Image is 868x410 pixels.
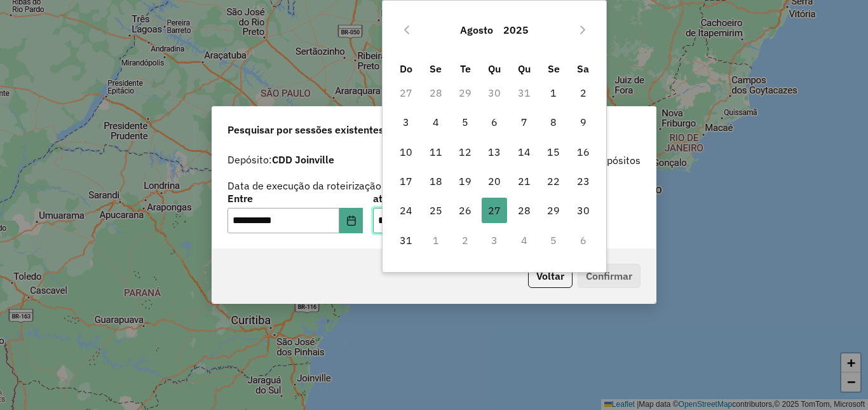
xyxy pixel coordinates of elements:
[227,178,384,193] label: Data de execução da roteirização:
[539,107,568,137] td: 8
[393,139,419,165] span: 10
[397,20,417,40] button: Previous Month
[510,196,539,225] td: 28
[391,196,421,225] td: 24
[539,167,568,196] td: 22
[539,137,568,167] td: 15
[391,78,421,107] td: 27
[512,109,537,135] span: 7
[482,109,507,135] span: 6
[423,168,449,194] span: 18
[541,109,566,135] span: 8
[451,107,480,137] td: 5
[455,15,498,45] button: Choose Month
[568,137,597,167] td: 16
[528,264,573,288] button: Voltar
[272,153,334,166] strong: CDD Joinville
[393,198,419,223] span: 24
[452,139,478,165] span: 12
[510,107,539,137] td: 7
[488,62,501,75] span: Qu
[430,62,442,75] span: Se
[423,198,449,223] span: 25
[421,78,451,107] td: 28
[510,78,539,107] td: 31
[451,137,480,167] td: 12
[400,62,412,75] span: Do
[460,62,471,75] span: Te
[541,80,566,106] span: 1
[541,198,566,223] span: 29
[577,62,589,75] span: Sa
[452,198,478,223] span: 26
[421,137,451,167] td: 11
[512,139,537,165] span: 14
[541,139,566,165] span: 15
[421,196,451,225] td: 25
[339,208,363,233] button: Choose Date
[482,139,507,165] span: 13
[227,191,363,206] label: Entre
[423,109,449,135] span: 4
[227,122,384,137] span: Pesquisar por sessões existentes
[512,198,537,223] span: 28
[480,78,509,107] td: 30
[571,139,596,165] span: 16
[573,20,593,40] button: Next Month
[541,168,566,194] span: 22
[510,226,539,255] td: 4
[227,152,334,167] label: Depósito:
[393,109,419,135] span: 3
[568,167,597,196] td: 23
[451,196,480,225] td: 26
[482,168,507,194] span: 20
[451,226,480,255] td: 2
[510,167,539,196] td: 21
[391,137,421,167] td: 10
[391,107,421,137] td: 3
[452,168,478,194] span: 19
[568,107,597,137] td: 9
[421,167,451,196] td: 18
[421,226,451,255] td: 1
[571,109,596,135] span: 9
[568,226,597,255] td: 6
[480,226,509,255] td: 3
[452,109,478,135] span: 5
[423,139,449,165] span: 11
[571,80,596,106] span: 2
[571,168,596,194] span: 23
[421,107,451,137] td: 4
[480,167,509,196] td: 20
[480,196,509,225] td: 27
[373,191,508,206] label: até
[539,196,568,225] td: 29
[393,168,419,194] span: 17
[510,137,539,167] td: 14
[512,168,537,194] span: 21
[482,198,507,223] span: 27
[548,62,560,75] span: Se
[568,196,597,225] td: 30
[451,167,480,196] td: 19
[451,78,480,107] td: 29
[571,198,596,223] span: 30
[568,78,597,107] td: 2
[480,107,509,137] td: 6
[498,15,534,45] button: Choose Year
[518,62,531,75] span: Qu
[391,226,421,255] td: 31
[391,167,421,196] td: 17
[539,226,568,255] td: 5
[393,228,419,253] span: 31
[539,78,568,107] td: 1
[480,137,509,167] td: 13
